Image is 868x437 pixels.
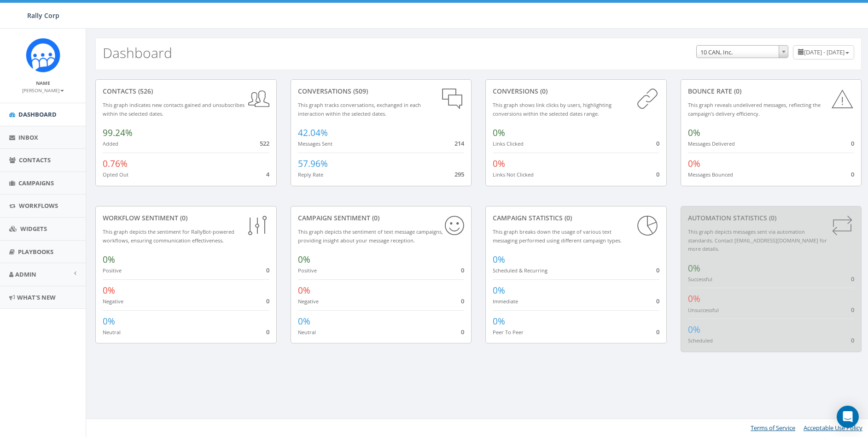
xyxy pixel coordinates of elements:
small: This graph reveals undelivered messages, reflecting the campaign's delivery efficiency. [688,101,821,117]
span: 0 [851,336,854,344]
span: 0% [688,324,700,336]
small: Unsuccessful [688,307,719,313]
span: (509) [351,87,368,95]
small: This graph depicts the sentiment for RallyBot-powered workflows, ensuring communication effective... [103,228,234,244]
div: Workflow Sentiment [103,213,269,223]
small: Messages Sent [298,140,332,147]
span: 0% [688,293,700,305]
span: 0% [688,262,700,274]
span: 0 [851,170,854,178]
div: conversations [298,87,465,96]
span: (0) [767,213,776,222]
span: 0% [493,127,505,139]
small: This graph tracks conversations, exchanged in each interaction within the selected dates. [298,101,421,117]
small: Messages Delivered [688,140,735,147]
span: 0.76% [103,158,128,170]
span: 0% [493,315,505,327]
small: Links Clicked [493,140,524,147]
span: 0 [656,266,659,274]
span: 0 [461,297,464,305]
span: What's New [17,293,56,301]
small: Messages Bounced [688,171,733,178]
small: Opted Out [103,171,128,178]
span: 0 [266,328,269,336]
span: 0% [688,127,700,139]
small: Negative [103,298,123,305]
div: Open Intercom Messenger [837,406,859,428]
span: 0% [103,315,115,327]
small: [PERSON_NAME] [22,87,64,94]
span: 522 [260,139,269,148]
span: 0% [493,254,505,266]
small: Successful [688,276,712,283]
span: 0% [493,158,505,170]
span: Inbox [18,133,38,142]
span: 57.96% [298,158,328,170]
span: 42.04% [298,127,328,139]
span: 0% [298,284,310,296]
div: Campaign Statistics [493,213,659,223]
span: 0% [298,315,310,327]
div: Campaign Sentiment [298,213,465,223]
span: 0 [266,266,269,274]
small: Positive [298,267,317,274]
img: Icon_1.png [26,38,60,72]
h2: Dashboard [103,45,172,60]
span: 0% [688,158,700,170]
small: Neutral [103,329,121,336]
span: 10 CAN, Inc. [696,45,788,58]
small: Negative [298,298,319,305]
span: (0) [178,213,187,222]
small: Immediate [493,298,518,305]
span: 0 [851,139,854,148]
span: (0) [563,213,572,222]
small: Positive [103,267,122,274]
span: Playbooks [18,248,53,256]
small: Scheduled [688,337,713,344]
span: Widgets [20,224,47,233]
span: (0) [370,213,379,222]
small: Scheduled & Recurring [493,267,548,274]
span: 214 [454,139,464,148]
span: 0 [656,170,659,178]
span: 0% [103,284,115,296]
span: 99.24% [103,127,133,139]
small: Neutral [298,329,316,336]
span: 0 [266,297,269,305]
small: This graph depicts the sentiment of text message campaigns, providing insight about your message ... [298,228,443,244]
small: This graph breaks down the usage of various text messaging performed using different campaign types. [493,228,622,244]
div: Bounce Rate [688,87,855,96]
span: Dashboard [18,110,57,118]
small: Reply Rate [298,171,323,178]
div: Automation Statistics [688,213,855,223]
a: Terms of Service [751,424,795,432]
span: (526) [136,87,153,95]
span: [DATE] - [DATE] [804,48,845,56]
small: This graph indicates new contacts gained and unsubscribes within the selected dates. [103,101,245,117]
span: (0) [732,87,741,95]
span: 10 CAN, Inc. [697,46,788,59]
span: 0 [656,139,659,148]
small: This graph shows link clicks by users, highlighting conversions within the selected dates range. [493,101,612,117]
span: 295 [454,170,464,178]
span: Workflows [19,201,58,210]
span: 0% [103,254,115,266]
a: [PERSON_NAME] [22,86,64,94]
small: This graph depicts messages sent via automation standards. Contact [EMAIL_ADDRESS][DOMAIN_NAME] f... [688,228,827,252]
small: Peer To Peer [493,329,524,336]
span: (0) [538,87,548,95]
span: 0 [461,328,464,336]
span: 0% [493,284,505,296]
div: contacts [103,87,269,96]
span: 0% [298,254,310,266]
span: 0 [851,306,854,314]
small: Links Not Clicked [493,171,534,178]
span: Contacts [19,156,51,164]
small: Added [103,140,118,147]
span: Campaigns [18,179,54,187]
a: Acceptable Use Policy [804,424,862,432]
span: 4 [266,170,269,178]
span: Admin [15,270,36,278]
span: 0 [461,266,464,274]
span: 0 [851,275,854,283]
